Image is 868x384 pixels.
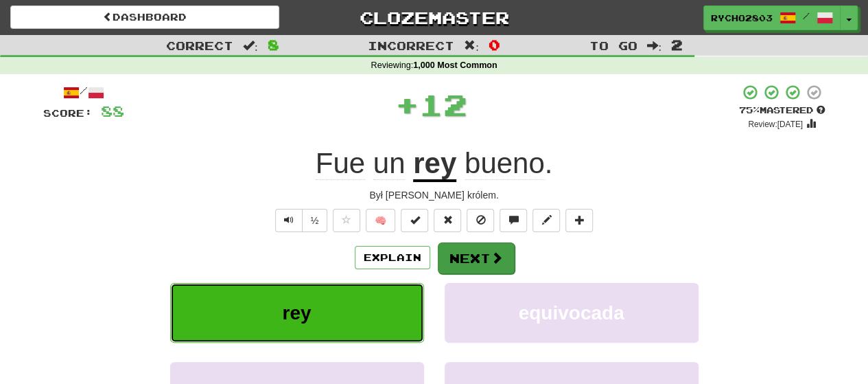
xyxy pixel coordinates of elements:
[413,60,497,70] strong: 1,000 Most Common
[395,84,419,125] span: +
[419,87,467,122] span: 12
[739,104,825,117] div: Mastered
[434,209,461,232] button: Reset to 0% Mastered (alt+r)
[101,102,124,120] span: 88
[532,209,560,232] button: Edit sentence (alt+d)
[565,209,593,232] button: Add to collection (alt+a)
[413,147,456,182] u: rey
[518,302,624,324] span: equivocada
[671,36,683,53] span: 2
[803,11,810,21] span: /
[464,40,479,52] span: :
[739,104,760,115] span: 75 %
[373,147,406,180] span: un
[467,209,494,232] button: Ignore sentence (alt+i)
[401,209,428,232] button: Set this sentence to 100% Mastered (alt+m)
[703,5,841,30] a: Rycho2803 /
[272,209,328,232] div: Text-to-speech controls
[748,120,803,129] small: Review: [DATE]
[43,188,825,202] div: Był [PERSON_NAME] królem.
[438,242,515,274] button: Next
[333,209,360,232] button: Favorite sentence (alt+f)
[275,209,303,232] button: Play sentence audio (ctl+space)
[355,246,430,269] button: Explain
[646,40,661,52] span: :
[166,38,233,52] span: Correct
[268,36,279,53] span: 8
[456,147,552,180] span: .
[316,147,365,180] span: Fue
[43,107,93,119] span: Score:
[300,5,569,30] a: Clozemaster
[711,12,773,24] span: Rycho2803
[243,40,258,52] span: :
[445,283,699,343] button: equivocada
[43,84,124,101] div: /
[282,302,311,324] span: rey
[366,209,395,232] button: 🧠
[368,38,454,52] span: Incorrect
[489,36,500,53] span: 0
[589,38,637,52] span: To go
[500,209,527,232] button: Discuss sentence (alt+u)
[170,283,424,343] button: rey
[10,5,279,29] a: Dashboard
[302,209,328,232] button: ½
[465,147,545,180] span: bueno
